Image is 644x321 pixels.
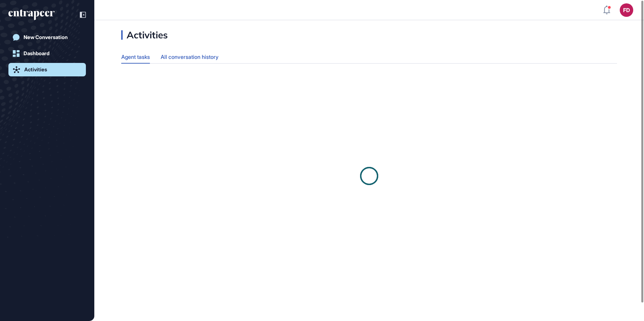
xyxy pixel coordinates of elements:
[161,50,219,64] div: All conversation history
[8,47,86,60] a: Dashboard
[121,50,150,63] div: Agent tasks
[8,31,86,44] a: New Conversation
[24,67,47,73] div: Activities
[24,34,68,40] div: New Conversation
[8,9,55,20] div: entrapeer-logo
[24,50,50,57] div: Dashboard
[620,3,633,17] button: FD
[121,30,168,40] div: Activities
[8,63,86,76] a: Activities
